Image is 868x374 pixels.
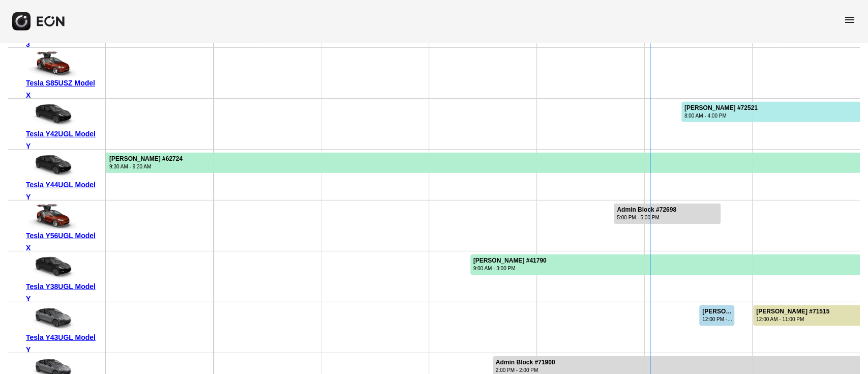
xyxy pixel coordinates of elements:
[26,331,102,356] div: Tesla Y43UGL Model Y
[26,229,102,254] div: Tesla Y56UGL Model X
[681,99,860,122] div: Rented for 12 days by Guan Wang Current status is confirmed
[702,315,733,323] div: 12:00 PM - 8:00 PM
[26,280,102,305] div: Tesla Y38UGL Model Y
[684,104,758,112] div: [PERSON_NAME] #72521
[26,306,77,331] img: car
[699,302,735,326] div: Rented for 1 days by Matthew Goldberg Current status is open
[617,206,676,214] div: Admin Block #72698
[106,150,860,173] div: Rented for 80 days by Raphael Sperlin Current status is rental
[756,315,829,323] div: 12:00 AM - 11:00 PM
[844,14,856,26] span: menu
[756,308,829,315] div: [PERSON_NAME] #71515
[617,214,676,221] div: 5:00 PM - 5:00 PM
[702,308,733,315] div: [PERSON_NAME] #72728
[26,255,77,280] img: car
[26,204,77,229] img: car
[26,102,77,128] img: car
[109,155,183,163] div: [PERSON_NAME] #62724
[26,128,102,152] div: Tesla Y42UGL Model Y
[26,77,102,101] div: Tesla S85USZ Model X
[496,366,555,374] div: 2:00 PM - 2:00 PM
[753,302,860,326] div: Rented for 2 days by Peilun Cai Current status is verified
[473,265,547,272] div: 9:00 AM - 3:00 PM
[613,200,721,224] div: Rented for 1 days by Admin Block Current status is rental
[496,359,555,366] div: Admin Block #71900
[470,251,860,275] div: Rented for 16 days by Robert Cox Current status is rental
[473,257,547,265] div: [PERSON_NAME] #41790
[26,179,102,203] div: Tesla Y44UGL Model Y
[26,51,77,77] img: car
[109,163,183,170] div: 9:30 AM - 9:30 AM
[684,112,758,120] div: 8:00 AM - 4:00 PM
[26,153,77,179] img: car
